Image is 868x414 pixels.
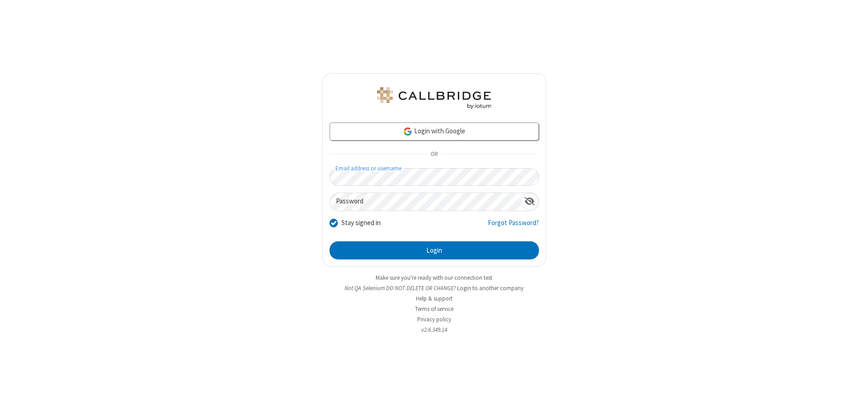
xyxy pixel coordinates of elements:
input: Password [330,193,521,211]
a: Terms of service [415,305,453,313]
button: Login to another company [457,284,524,292]
img: QA Selenium DO NOT DELETE OR CHANGE [375,87,493,109]
span: OR [427,148,441,161]
li: Not QA Selenium DO NOT DELETE OR CHANGE? [322,284,546,292]
button: Login [330,241,539,259]
input: Email address or username [330,168,539,186]
a: Login with Google [330,122,539,141]
a: Make sure you're ready with our connection test [376,274,492,282]
img: google-icon.png [403,127,413,136]
a: Privacy policy [417,315,451,323]
div: Show password [521,193,538,210]
li: v2.6.349.14 [322,325,546,334]
a: Forgot Password? [488,218,539,235]
label: Stay signed in [341,218,381,228]
a: Help & support [416,295,453,302]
